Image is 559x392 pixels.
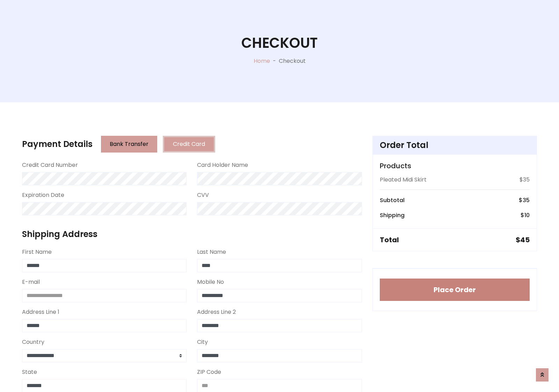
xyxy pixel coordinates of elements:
[197,278,224,286] label: Mobile No
[524,211,530,219] span: 10
[101,136,157,153] button: Bank Transfer
[22,368,37,376] label: State
[254,57,270,65] a: Home
[516,236,530,244] h5: $
[521,212,530,219] h6: $
[22,139,93,149] h4: Payment Details
[520,176,530,184] p: $35
[22,161,78,169] label: Credit Card Number
[380,197,405,204] h6: Subtotal
[270,57,279,65] p: -
[380,176,427,184] p: Pleated Midi Skirt
[22,191,64,199] label: Expiration Date
[197,368,221,376] label: ZIP Code
[22,229,362,239] h4: Shipping Address
[197,248,226,256] label: Last Name
[22,278,40,286] label: E-mail
[197,161,248,169] label: Card Holder Name
[380,212,405,219] h6: Shipping
[380,162,530,170] h5: Products
[22,248,52,256] label: First Name
[163,136,215,153] button: Credit Card
[22,308,59,316] label: Address Line 1
[523,196,530,204] span: 35
[380,236,399,244] h5: Total
[519,197,530,204] h6: $
[197,308,236,316] label: Address Line 2
[520,235,530,245] span: 45
[380,279,530,301] button: Place Order
[197,191,209,199] label: CVV
[380,140,530,150] h4: Order Total
[279,57,306,65] p: Checkout
[197,338,208,346] label: City
[22,338,44,346] label: Country
[241,35,318,51] h1: Checkout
